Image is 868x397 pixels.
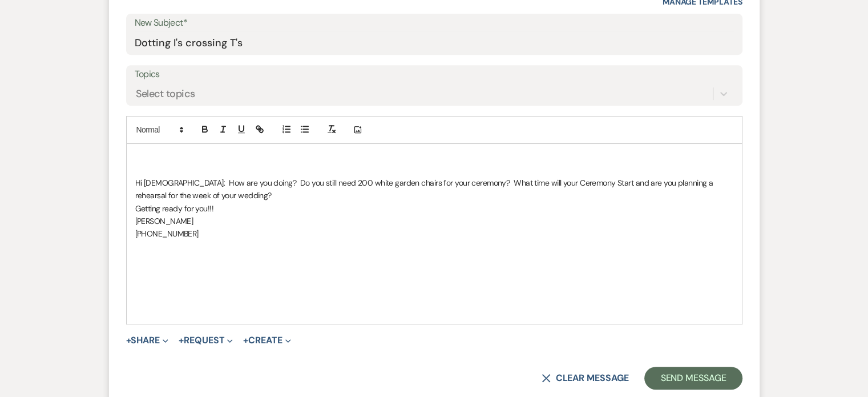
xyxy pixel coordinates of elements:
[243,336,248,345] span: +
[135,15,734,31] label: New Subject*
[542,374,628,383] button: Clear message
[135,66,734,83] label: Topics
[243,336,290,345] button: Create
[179,336,184,345] span: +
[136,86,195,102] div: Select topics
[135,202,733,215] p: Getting ready for you!!!
[135,215,733,227] p: [PERSON_NAME]
[135,177,733,202] p: Hi [DEMOGRAPHIC_DATA]: How are you doing? Do you still need 200 white garden chairs for your cere...
[126,336,169,345] button: Share
[135,227,733,240] p: [PHONE_NUMBER]
[644,367,742,390] button: Send Message
[126,336,131,345] span: +
[179,336,233,345] button: Request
